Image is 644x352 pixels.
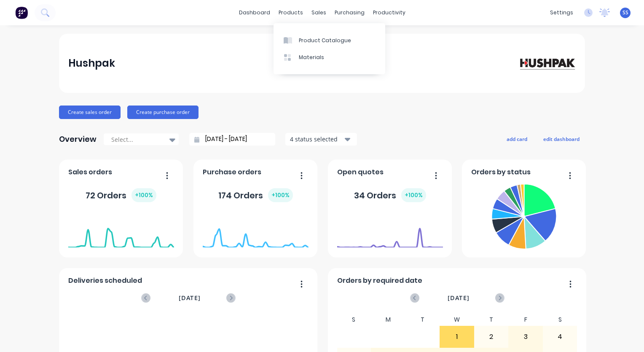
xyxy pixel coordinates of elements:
[337,167,384,177] span: Open quotes
[501,133,533,144] button: add card
[508,314,543,326] div: F
[203,167,261,177] span: Purchase orders
[474,314,509,326] div: T
[218,188,293,202] div: 174 Orders
[290,135,343,144] div: 4 status selected
[274,6,307,19] div: products
[299,54,324,61] div: Materials
[440,314,474,326] div: W
[538,133,585,144] button: edit dashboard
[68,55,115,72] div: Hushpak
[299,37,351,44] div: Product Catalogue
[86,188,156,202] div: 72 Orders
[475,326,508,347] div: 2
[337,276,422,286] span: Orders by required date
[131,188,156,202] div: + 100 %
[401,188,426,202] div: + 100 %
[268,188,293,202] div: + 100 %
[68,167,112,177] span: Sales orders
[330,6,369,19] div: purchasing
[517,56,576,70] img: Hushpak
[371,314,405,326] div: M
[448,293,470,303] span: [DATE]
[509,326,542,347] div: 3
[543,314,577,326] div: S
[274,32,385,49] a: Product Catalogue
[369,6,410,19] div: productivity
[307,6,330,19] div: sales
[285,133,357,146] button: 4 status selected
[59,131,97,148] div: Overview
[546,6,577,19] div: settings
[543,326,577,347] div: 4
[179,293,201,303] span: [DATE]
[623,9,628,16] span: SS
[471,167,531,177] span: Orders by status
[15,6,28,19] img: Factory
[59,106,121,119] button: Create sales order
[337,314,371,326] div: S
[354,188,426,202] div: 34 Orders
[405,314,440,326] div: T
[127,106,199,119] button: Create purchase order
[235,6,274,19] a: dashboard
[440,326,474,347] div: 1
[274,49,385,66] a: Materials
